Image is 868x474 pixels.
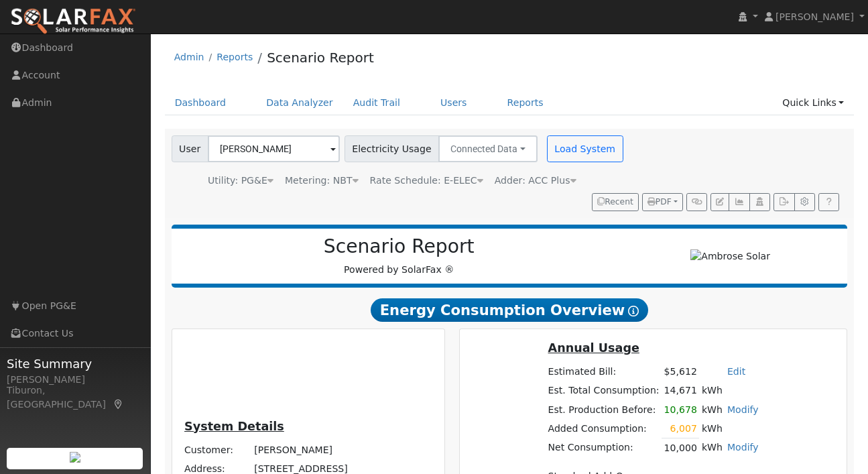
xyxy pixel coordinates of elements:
[285,174,359,188] div: Metering: NBT
[642,193,683,212] button: PDF
[727,366,745,377] a: Edit
[662,400,699,419] td: 10,678
[70,452,80,463] img: retrieve
[749,193,770,212] button: Login As
[7,383,143,412] div: Tiburon, [GEOGRAPHIC_DATA]
[438,135,538,162] button: Connected Data
[662,419,699,438] td: 6,007
[727,442,759,453] a: Modify
[662,381,699,400] td: 14,671
[546,400,662,419] td: Est. Production Before:
[662,438,699,458] td: 10,000
[252,440,434,459] td: [PERSON_NAME]
[256,91,343,115] a: Data Analyzer
[495,174,576,188] div: Adder: ACC Plus
[267,50,374,66] a: Scenario Report
[699,381,761,400] td: kWh
[729,193,749,212] button: Multi-Series Graph
[592,193,639,212] button: Recent
[727,404,759,415] a: Modify
[776,11,854,22] span: [PERSON_NAME]
[208,135,340,162] input: Select a User
[184,420,284,433] u: System Details
[172,135,208,162] span: User
[710,193,729,212] button: Edit User
[370,175,483,186] span: Alias: HETOUCN
[178,235,620,277] div: Powered by SolarFax ®
[690,249,770,263] img: Ambrose Solar
[699,400,725,419] td: kWh
[343,91,410,115] a: Audit Trail
[430,91,477,115] a: Users
[699,438,725,458] td: kWh
[182,440,252,459] td: Customer:
[497,91,554,115] a: Reports
[818,193,839,212] a: Help Link
[165,91,237,115] a: Dashboard
[662,363,699,381] td: $5,612
[113,399,125,410] a: Map
[546,438,662,458] td: Net Consumption:
[208,174,273,188] div: Utility: PG&E
[7,373,143,387] div: [PERSON_NAME]
[628,306,639,316] i: Show Help
[546,363,662,381] td: Estimated Bill:
[547,135,623,162] button: Load System
[773,193,794,212] button: Export Interval Data
[7,355,143,373] span: Site Summary
[546,419,662,438] td: Added Consumption:
[647,197,672,206] span: PDF
[794,193,815,212] button: Settings
[699,419,725,438] td: kWh
[772,91,854,115] a: Quick Links
[216,52,253,62] a: Reports
[185,235,613,258] h2: Scenario Report
[174,52,204,62] a: Admin
[548,341,639,355] u: Annual Usage
[546,381,662,400] td: Est. Total Consumption:
[345,135,439,162] span: Electricity Usage
[371,298,648,322] span: Energy Consumption Overview
[686,193,707,212] button: Generate Report Link
[10,7,136,36] img: SolarFax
